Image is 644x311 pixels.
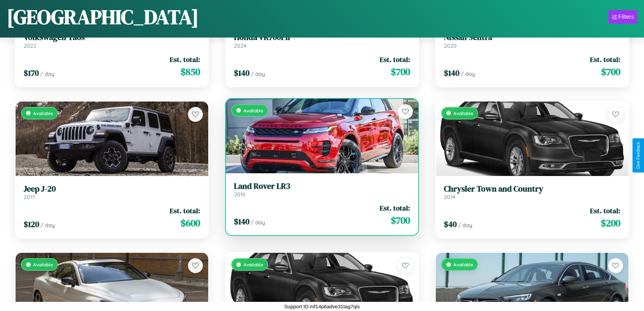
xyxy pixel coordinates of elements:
[458,222,472,228] span: / day
[234,181,410,198] a: Land Rover LR32016
[40,70,54,77] span: / day
[453,262,473,267] span: Available
[234,32,410,42] h3: Honda VR700FII
[24,184,200,201] a: Jeep J-202017
[24,219,39,230] span: $ 120
[461,70,475,77] span: / day
[444,194,455,200] span: 2014
[380,203,410,213] span: Est. total:
[24,67,39,79] span: $ 170
[601,65,620,79] span: $ 700
[24,194,35,200] span: 2017
[444,42,457,49] span: 2020
[609,10,637,24] button: Filters
[234,191,245,198] span: 2016
[181,216,200,230] span: $ 600
[33,110,53,116] span: Available
[453,110,473,116] span: Available
[234,181,410,191] h3: Land Rover LR3
[444,184,620,201] a: Chrysler Town and Country2014
[391,214,410,227] span: $ 700
[284,302,360,311] p: Support ID: mf14p6adve31tag7qis
[601,216,620,230] span: $ 200
[380,54,410,64] span: Est. total:
[243,262,263,267] span: Available
[181,65,200,79] span: $ 850
[251,70,265,77] span: / day
[170,206,200,216] span: Est. total:
[636,142,641,169] div: Give Feedback
[24,32,200,49] a: Volkswagen Taos2022
[444,67,459,79] span: $ 140
[234,32,410,49] a: Honda VR700FII2024
[590,54,620,64] span: Est. total:
[391,65,410,79] span: $ 700
[24,184,200,194] h3: Jeep J-20
[444,219,457,230] span: $ 40
[41,222,55,228] span: / day
[24,42,36,49] span: 2022
[444,32,620,42] h3: Nissan Sentra
[618,14,634,20] div: Filters
[444,32,620,49] a: Nissan Sentra2020
[243,108,263,113] span: Available
[24,32,200,42] h3: Volkswagen Taos
[234,216,249,227] span: $ 140
[234,42,246,49] span: 2024
[234,67,249,79] span: $ 140
[590,206,620,216] span: Est. total:
[7,3,199,31] h1: [GEOGRAPHIC_DATA]
[251,219,265,226] span: / day
[444,184,620,194] h3: Chrysler Town and Country
[170,54,200,64] span: Est. total:
[33,262,53,267] span: Available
